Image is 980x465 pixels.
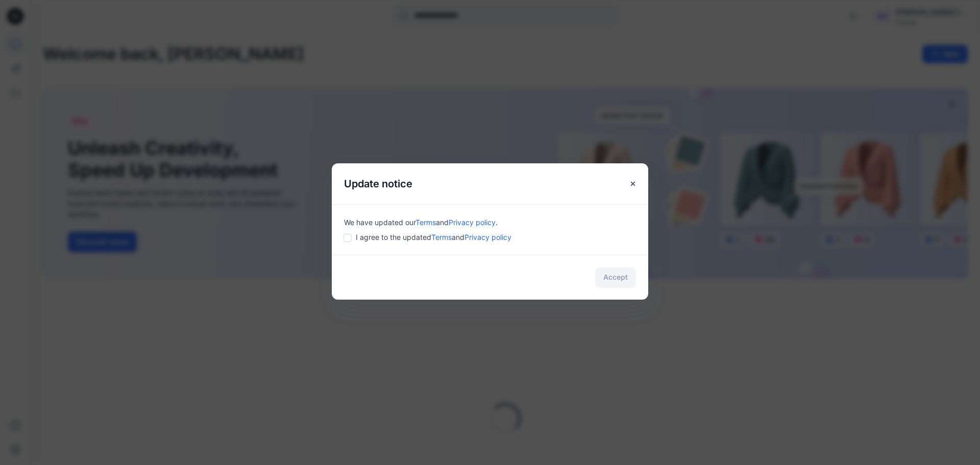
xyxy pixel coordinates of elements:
a: Privacy policy [449,218,496,227]
span: and [452,233,464,241]
a: Privacy policy [464,233,511,241]
a: Terms [431,233,452,241]
div: We have updated our . [344,217,636,228]
button: Close [624,175,642,193]
h5: Update notice [332,163,425,204]
a: Terms [415,218,436,227]
span: I agree to the updated [356,232,511,242]
span: and [436,218,449,227]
